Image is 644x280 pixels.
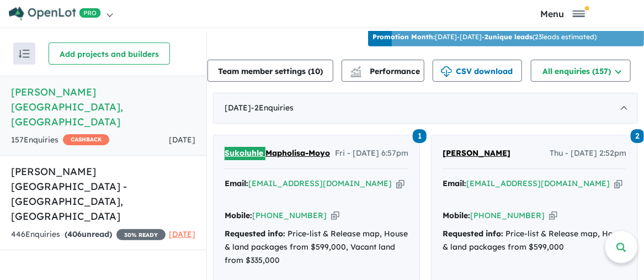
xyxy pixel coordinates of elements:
[49,43,170,65] button: Add projects and builders
[413,128,427,143] a: 1
[443,229,503,239] strong: Requested info:
[443,228,626,254] div: Price-list & Release map, House & land packages from $599,000
[225,178,248,188] strong: Email:
[248,178,392,188] a: [EMAIL_ADDRESS][DOMAIN_NAME]
[396,178,405,189] button: Copy
[11,134,109,147] div: 157 Enquir ies
[433,60,522,82] button: CSV download
[63,134,109,145] span: CASHBACK
[614,178,622,189] button: Copy
[11,164,195,224] h5: [PERSON_NAME][GEOGRAPHIC_DATA] - [GEOGRAPHIC_DATA] , [GEOGRAPHIC_DATA]
[213,93,638,124] div: [DATE]
[470,210,545,220] a: [PHONE_NUMBER]
[342,60,424,82] button: Performance
[9,7,101,20] img: Openlot PRO Logo White
[11,228,166,241] div: 446 Enquir ies
[252,210,327,220] a: [PHONE_NUMBER]
[116,229,166,240] span: 30 % READY
[413,129,427,143] span: 1
[443,147,510,160] a: [PERSON_NAME]
[443,178,466,188] strong: Email:
[485,33,533,41] b: 2 unique leads
[251,103,294,113] span: - 2 Enquir ies
[19,50,30,58] img: sort.svg
[225,147,330,160] a: Sukoluhle Mapholisa-Moyo
[225,210,252,220] strong: Mobile:
[351,66,361,72] img: line-chart.svg
[311,66,320,76] span: 10
[331,210,339,221] button: Copy
[443,148,510,158] span: [PERSON_NAME]
[225,148,330,158] span: Sukoluhle Mapholisa-Moyo
[335,147,408,160] span: Fri - [DATE] 6:57pm
[550,147,626,160] span: Thu - [DATE] 2:52pm
[169,135,195,145] span: [DATE]
[441,66,452,77] img: download icon
[225,228,408,267] div: Price-list & Release map, House & land packages from $599,000, Vacant land from $335,000
[372,32,597,42] p: [DATE] - [DATE] - ( 23 leads estimated)
[466,178,610,188] a: [EMAIL_ADDRESS][DOMAIN_NAME]
[169,229,195,239] span: [DATE]
[531,60,631,82] button: All enquiries (157)
[549,210,557,221] button: Copy
[485,8,641,19] button: Toggle navigation
[67,229,82,239] span: 406
[372,33,435,41] b: Promotion Month:
[352,66,420,76] span: Performance
[443,210,470,220] strong: Mobile:
[350,70,361,77] img: bar-chart.svg
[11,84,195,129] h5: [PERSON_NAME][GEOGRAPHIC_DATA] , [GEOGRAPHIC_DATA]
[207,60,333,82] button: Team member settings (10)
[65,229,112,239] strong: ( unread)
[225,229,285,239] strong: Requested info:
